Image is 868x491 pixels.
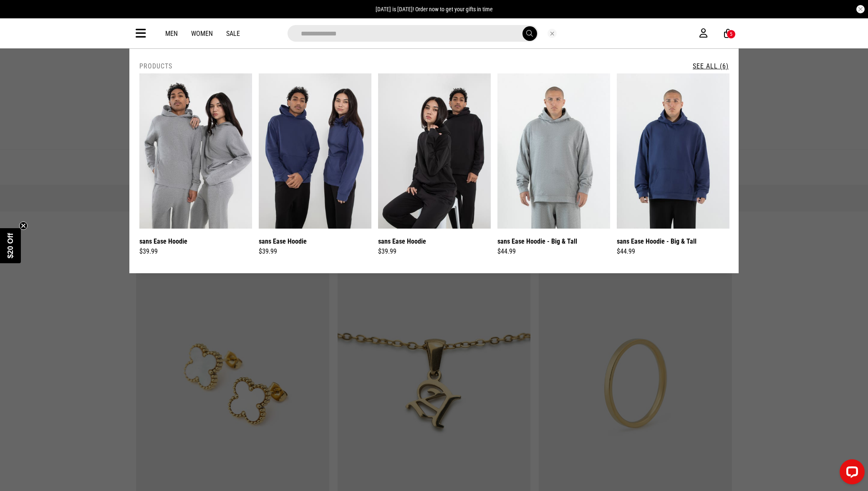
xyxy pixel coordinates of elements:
[139,236,187,247] a: sans Ease Hoodie
[139,62,172,70] h2: Products
[378,73,491,229] img: Sans Ease Hoodie in Black
[259,247,371,257] div: $39.99
[376,6,493,13] span: [DATE] is [DATE]! Order now to get your gifts in time
[730,31,732,37] div: 5
[6,233,15,258] span: $20 Off
[259,73,371,229] img: Sans Ease Hoodie in Blue
[497,73,610,229] img: Sans Ease Hoodie - Big & Tall in Grey
[617,73,729,229] img: Sans Ease Hoodie - Big & Tall in Blue
[19,222,28,230] button: Close teaser
[617,247,729,257] div: $44.99
[165,30,178,38] a: Men
[378,247,491,257] div: $39.99
[259,236,307,247] a: sans Ease Hoodie
[139,73,252,229] img: Sans Ease Hoodie in Grey
[139,247,252,257] div: $39.99
[378,236,426,247] a: sans Ease Hoodie
[833,456,868,491] iframe: LiveChat chat widget
[548,29,557,38] button: Close search
[693,62,729,70] a: See All (6)
[497,247,610,257] div: $44.99
[497,236,577,247] a: sans Ease Hoodie - Big & Tall
[226,30,240,38] a: Sale
[724,29,732,38] a: 5
[191,30,213,38] a: Women
[617,236,696,247] a: sans Ease Hoodie - Big & Tall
